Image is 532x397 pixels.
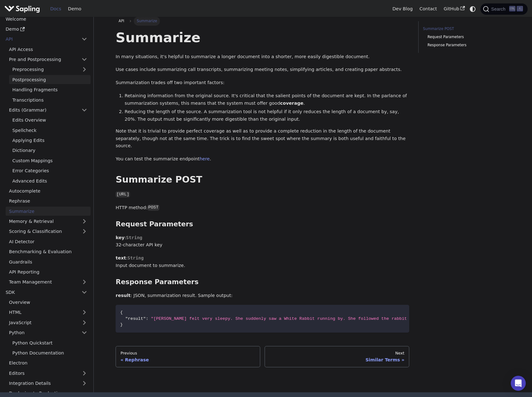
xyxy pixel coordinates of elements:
[9,176,91,185] a: Advanced Edits
[116,17,127,25] a: API
[427,42,505,48] a: Response Parameters
[6,227,91,236] a: Scoring & Classification
[116,128,409,150] p: Note that it is trivial to provide perfect coverage as well as to provide a complete reduction in...
[6,45,91,54] a: API Access
[6,257,91,266] a: Guardrails
[116,79,409,87] p: Summarization trades off two important factors:
[9,65,91,74] a: Preprocessing
[116,293,130,298] strong: result
[78,35,91,44] button: Collapse sidebar category 'API'
[126,235,142,240] span: String
[116,234,409,249] p: : 32-character API key
[2,35,78,44] a: API
[6,318,91,327] a: JavaScript
[151,316,443,321] span: "[PERSON_NAME] felt very sleepy. She suddenly saw a White Rabbit running by. She followed the rab...
[119,19,124,23] span: API
[270,357,405,363] div: Similar Terms
[120,322,123,327] span: }
[120,310,123,315] span: {
[416,4,440,14] a: Contact
[116,174,409,185] h2: Summarize POST
[9,116,91,125] a: Edits Overview
[6,308,91,317] a: HTML
[480,3,527,15] button: Search (Ctrl+K)
[65,4,85,14] a: Demo
[423,26,508,32] a: Summarize POST
[9,156,91,165] a: Custom Mappings
[4,4,42,13] a: Sapling.ai
[2,288,78,297] a: SDK
[9,95,91,104] a: Transcriptions
[9,85,91,94] a: Handling Fragments
[517,6,523,12] kbd: K
[6,247,91,256] a: Benchmarking & Evaluation
[6,268,91,277] a: API Reporting
[6,217,91,226] a: Memory & Retrieval
[121,351,256,356] div: Previous
[389,4,416,14] a: Dev Blog
[116,204,409,212] p: HTTP method:
[511,376,526,391] div: Open Intercom Messenger
[116,53,409,61] p: In many situations, it's helpful to summarize a longer document into a shorter, more easily diges...
[468,4,477,13] button: Switch between dark and light mode (currently system mode)
[6,379,91,388] a: Integration Details
[134,17,160,25] span: Summarize
[9,136,91,145] a: Applying Edits
[116,220,409,229] h3: Request Parameters
[6,328,91,337] a: Python
[78,288,91,297] button: Collapse sidebar category 'SDK'
[127,255,144,260] span: String
[6,298,91,307] a: Overview
[146,316,148,321] span: :
[200,156,210,161] a: here
[116,346,260,367] a: PreviousRephrase
[9,126,91,135] a: Spellcheck
[47,4,65,14] a: Docs
[9,349,91,358] a: Python Documentation
[116,255,126,260] strong: text
[116,235,124,240] strong: key
[6,359,91,368] a: Electron
[9,75,91,84] a: Postprocessing
[427,34,505,40] a: Request Parameters
[6,106,91,115] a: Edits (Grammar)
[280,101,303,106] strong: coverage
[116,191,130,198] code: [URL]
[9,166,91,175] a: Error Categories
[121,357,256,363] div: Rephrase
[6,207,91,216] a: Summarize
[440,4,468,14] a: GitHub
[6,278,91,287] a: Team Management
[116,29,409,46] h1: Summarize
[2,25,91,34] a: Demo
[116,346,409,367] nav: Docs pages
[6,187,91,196] a: Autocomplete
[116,17,409,25] nav: Breadcrumbs
[78,369,91,378] button: Expand sidebar category 'Editors'
[9,338,91,347] a: Python Quickstart
[116,254,409,269] p: : Input document to summarize.
[489,7,509,12] span: Search
[116,292,409,299] p: : JSON, summarization result. Sample output:
[6,369,78,378] a: Editors
[116,155,409,163] p: You can test the summarize endpoint .
[147,204,159,211] code: POST
[116,278,409,286] h3: Response Parameters
[265,346,409,367] a: NextSimilar Terms
[6,55,91,64] a: Pre and Postprocessing
[125,92,409,107] li: Retaining information from the original source. It's critical that the salient points of the docu...
[4,4,40,13] img: Sapling.ai
[125,108,409,123] li: Reducing the length of the source. A summarization tool is not helpful if it only reduces the len...
[270,351,405,356] div: Next
[6,197,91,206] a: Rephrase
[6,237,91,246] a: AI Detector
[125,316,146,321] span: "result"
[116,66,409,73] p: Use cases include summarizing call transcripts, summarizing meeting notes, simplifying articles, ...
[2,14,91,23] a: Welcome
[9,146,91,155] a: Dictionary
